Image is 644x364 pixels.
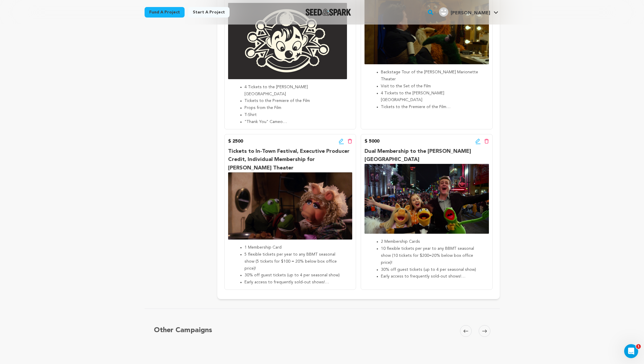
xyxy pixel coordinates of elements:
img: Seed&Spark Logo Dark Mode [305,9,351,16]
li: 1 Membership Card [244,244,345,251]
iframe: Intercom live chat [624,344,638,358]
li: Early access to frequently sold-out shows! [381,273,482,280]
img: incentive [228,172,352,240]
p: Tickets to In-Town Festival, Executive Producer Credit, Individual Membership for [PERSON_NAME] T... [228,147,352,172]
p: $ 2500 [228,138,243,145]
li: "Thank You" Cameo [244,119,345,126]
img: incentive [228,3,347,79]
li: Props from the Film [244,105,345,112]
h5: Other Campaigns [154,325,212,336]
li: Tickets to the Premiere of the Film [244,98,345,105]
li: 30% off guest tickets (up to 4 per seasonal show) [381,266,482,273]
li: Backstage Tour of the [PERSON_NAME] Marionette Theater [381,69,482,83]
img: user.png [439,7,448,17]
li: Early access to frequently sold-out shows! [244,279,345,286]
span: [PERSON_NAME] [451,11,490,15]
a: Start a project [188,7,230,18]
li: 30% off guest tickets (up to 4 per seasonal show) [244,272,345,279]
span: Parker S.'s Profile [438,6,499,18]
li: T-Shirt [244,112,345,119]
li: 2 Membership Cards [381,238,482,245]
li: Tickets to the Premiere of the Film [381,104,482,111]
li: 10 flexible tickets per year to any BBMT seasonal show (10 tickets for $200=20% below box office ... [381,245,482,266]
li: 5 flexible tickets per year to any BBMT seasonal show (5 tickets for $100 = 20% below box office ... [244,251,345,272]
a: Seed&Spark Homepage [305,9,351,16]
p: $ 5000 [364,138,379,145]
div: Parker S.'s Profile [439,7,490,17]
p: Dual Membership to the [PERSON_NAME][GEOGRAPHIC_DATA] [364,147,489,164]
a: Fund a project [145,7,185,18]
img: incentive [364,164,489,234]
span: 1 [636,344,641,349]
li: 4 Tickets to the [PERSON_NAME] [GEOGRAPHIC_DATA] [381,90,482,104]
li: 4 Tickets to the [PERSON_NAME] [GEOGRAPHIC_DATA] [244,84,345,98]
li: Visit to the Set of the Film [381,83,482,90]
a: Parker S.'s Profile [438,6,499,17]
